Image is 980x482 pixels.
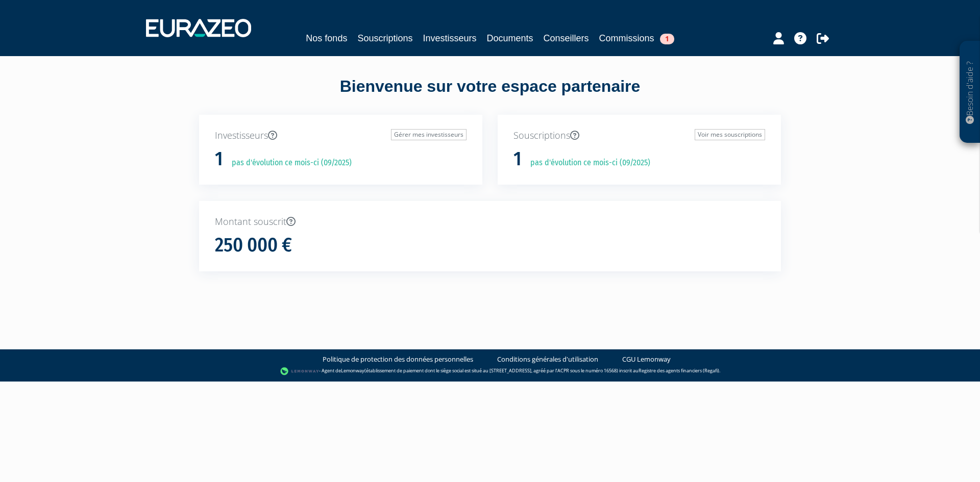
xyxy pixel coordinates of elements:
a: Documents [487,31,533,45]
a: Registre des agents financiers (Regafi) [639,367,719,374]
p: Montant souscrit [215,215,765,229]
a: Lemonway [341,367,364,374]
h1: 1 [513,148,522,170]
a: Politique de protection des données personnelles [323,354,473,364]
h1: 250 000 € [215,235,292,256]
span: 1 [660,34,674,44]
p: Besoin d'aide ? [964,46,976,138]
div: - Agent de (établissement de paiement dont le siège social est situé au [STREET_ADDRESS], agréé p... [10,366,970,376]
a: Souscriptions [357,31,412,45]
p: Souscriptions [513,129,765,142]
h1: 1 [215,148,223,170]
a: Conditions générales d'utilisation [497,354,598,364]
p: pas d'évolution ce mois-ci (09/2025) [523,157,650,169]
img: logo-lemonway.png [280,366,320,376]
a: Commissions1 [599,31,674,45]
p: Investisseurs [215,129,467,142]
a: CGU Lemonway [622,354,671,364]
a: Nos fonds [306,31,347,45]
a: Investisseurs [423,31,476,45]
a: Voir mes souscriptions [695,129,765,140]
p: pas d'évolution ce mois-ci (09/2025) [225,157,352,169]
a: Gérer mes investisseurs [391,129,467,140]
div: Bienvenue sur votre espace partenaire [191,75,789,115]
a: Conseillers [544,31,589,45]
img: 1732889491-logotype_eurazeo_blanc_rvb.png [146,19,251,37]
